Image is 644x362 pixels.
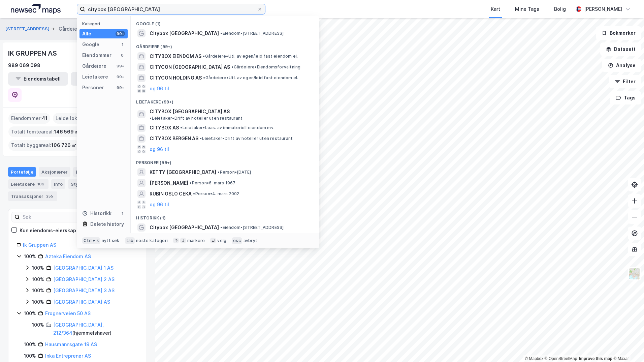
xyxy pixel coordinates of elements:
[45,253,91,259] a: Azteka Eiendom AS
[23,242,56,248] a: Ik Gruppen AS
[131,16,319,28] div: Google (1)
[231,64,300,70] span: Gårdeiere • Eiendomsforvaltning
[610,330,644,362] iframe: Chat Widget
[116,31,125,36] div: 99+
[32,264,44,272] div: 100%
[82,21,128,26] div: Kategori
[53,276,115,282] a: [GEOGRAPHIC_DATA] 2 AS
[150,116,243,121] span: Leietaker • Drift av hoteller uten restaurant
[602,59,641,72] button: Analyse
[24,340,36,349] div: 100%
[20,227,76,235] div: Kun eiendoms-eierskap
[8,167,36,177] div: Portefølje
[150,85,169,93] button: og 96 til
[53,322,104,336] a: [GEOGRAPHIC_DATA], 212/364
[20,212,94,222] input: Søk
[42,114,47,122] span: 41
[8,113,50,124] div: Eiendommer :
[187,238,205,243] div: markere
[51,141,76,149] span: 106 726 ㎡
[200,136,293,141] span: Leietaker • Drift av hoteller uten restaurant
[85,4,257,14] input: Søk på adresse, matrikkel, gårdeiere, leietakere eller personer
[125,237,135,244] div: tab
[203,54,298,59] span: Gårdeiere • Utl. av egen/leid fast eiendom el.
[53,265,114,271] a: [GEOGRAPHIC_DATA] 1 AS
[120,53,125,58] div: 0
[150,74,202,82] span: CITYCON HOLDING AS
[68,179,96,189] div: Styret
[45,353,91,359] a: Inka Entreprenør AS
[193,191,239,197] span: Person • 4. mars 2002
[32,275,44,283] div: 100%
[609,75,641,88] button: Filter
[36,181,46,187] div: 109
[39,167,70,177] div: Aksjonærer
[82,40,99,49] div: Google
[8,126,82,137] div: Totalt tomteareal :
[82,84,104,92] div: Personer
[150,116,152,121] span: •
[45,193,55,200] div: 255
[131,94,319,106] div: Leietakere (99+)
[150,201,169,209] button: og 96 til
[150,63,230,71] span: CITYCON [GEOGRAPHIC_DATA] AS
[24,252,36,261] div: 100%
[82,62,106,70] div: Gårdeiere
[51,179,65,189] div: Info
[190,180,235,186] span: Person • 6. mars 1967
[150,179,188,187] span: [PERSON_NAME]
[220,225,222,230] span: •
[220,225,284,230] span: Eiendom • [STREET_ADDRESS]
[24,352,36,360] div: 100%
[600,42,641,56] button: Datasett
[203,75,205,80] span: •
[150,134,198,143] span: CITYBOX BERGEN AS
[218,170,251,175] span: Person • [DATE]
[150,145,169,153] button: og 96 til
[131,210,319,222] div: Historikk (1)
[200,136,202,141] span: •
[8,61,40,69] div: 989 069 098
[150,190,192,198] span: RUBIN OSLO CEKA
[136,238,168,243] div: neste kategori
[8,72,68,86] button: Eiendomstabell
[53,288,115,293] a: [GEOGRAPHIC_DATA] 3 AS
[491,5,500,13] div: Kart
[53,299,110,305] a: [GEOGRAPHIC_DATA] AS
[11,4,61,14] img: logo.a4113a55bc3d86da70a041830d287a7e.svg
[150,52,201,60] span: CITYBOX EIENDOM AS
[545,356,577,361] a: OpenStreetMap
[180,125,182,130] span: •
[203,54,205,59] span: •
[32,286,44,295] div: 100%
[71,72,131,86] button: Leietakertabell
[53,321,138,337] div: ( hjemmelshaver )
[610,91,641,104] button: Tags
[180,125,275,130] span: Leietaker • Leas. av immateriell eiendom mv.
[231,64,233,69] span: •
[54,128,79,136] span: 146 569 ㎡
[220,31,222,36] span: •
[116,63,125,69] div: 99+
[120,211,125,216] div: 1
[554,5,566,13] div: Bolig
[45,341,97,347] a: Hausmannsgate 19 AS
[579,356,612,361] a: Improve this map
[24,309,36,318] div: 100%
[232,237,242,244] div: esc
[53,113,101,124] div: Leide lokasjoner :
[150,108,230,116] span: CITYBOX [GEOGRAPHIC_DATA] AS
[45,310,91,316] a: Frognerveien 50 AS
[525,356,543,361] a: Mapbox
[120,42,125,47] div: 1
[150,223,219,232] span: Citybox [GEOGRAPHIC_DATA]
[220,31,284,36] span: Eiendom • [STREET_ADDRESS]
[82,209,111,217] div: Historikk
[5,26,51,32] button: [STREET_ADDRESS]
[8,140,79,151] div: Totalt byggareal :
[116,85,125,90] div: 99+
[244,238,257,243] div: avbryt
[150,124,179,132] span: CITYBOX AS
[150,29,219,37] span: Citybox [GEOGRAPHIC_DATA]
